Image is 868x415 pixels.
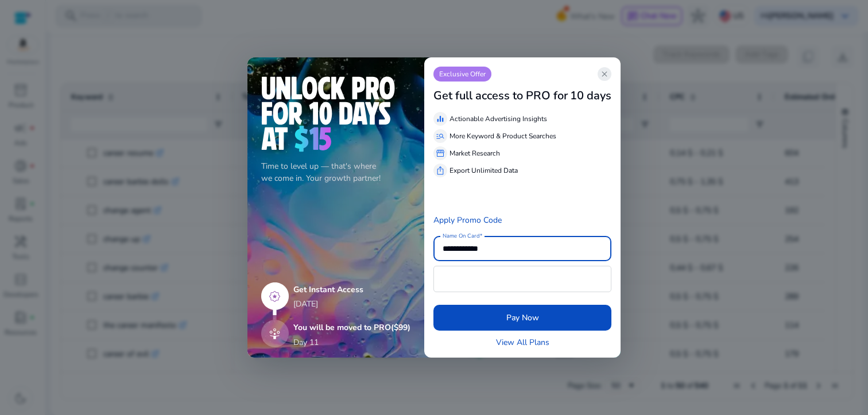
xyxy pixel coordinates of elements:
h3: Get full access to PRO for [433,89,568,103]
span: Pay Now [506,312,539,324]
p: Time to level up — that's where we come in. Your growth partner! [261,160,410,184]
h5: Get Instant Access [293,285,410,295]
p: Export Unlimited Data [449,165,518,176]
span: storefront [436,149,445,158]
h3: 10 days [570,89,611,103]
span: ios_share [436,166,445,175]
p: Actionable Advertising Insights [449,114,547,124]
p: Market Research [449,148,500,158]
p: [DATE] [293,298,410,310]
p: Day 11 [293,336,319,348]
p: More Keyword & Product Searches [449,131,556,141]
span: equalizer [436,114,445,123]
span: manage_search [436,131,445,141]
mat-label: Name On Card [443,232,479,240]
button: Pay Now [433,305,611,331]
a: Apply Promo Code [433,215,502,226]
span: close [600,69,609,79]
iframe: Secure card payment input frame [440,267,605,290]
span: ($99) [391,322,410,333]
h5: You will be moved to PRO [293,323,410,333]
p: Exclusive Offer [433,67,491,82]
a: View All Plans [496,336,549,348]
